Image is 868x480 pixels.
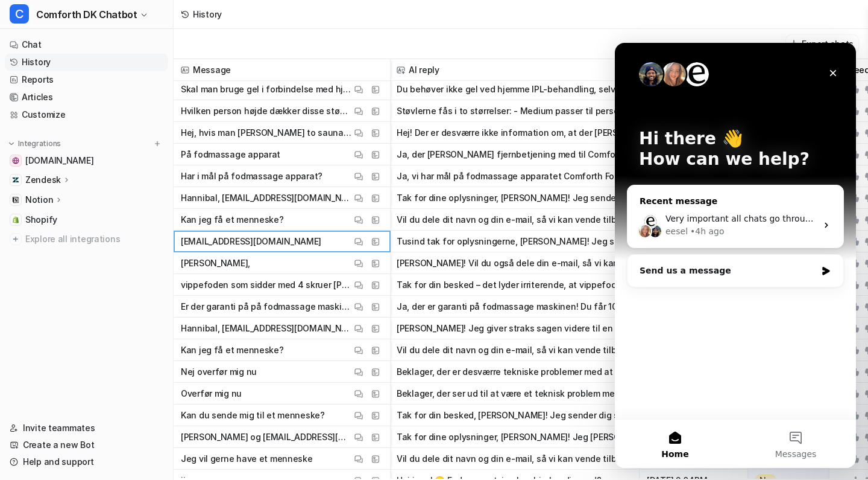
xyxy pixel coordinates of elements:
p: vippefoden som sidder med 4 skruer [PERSON_NAME] i stykker [181,274,351,296]
p: [PERSON_NAME] og [EMAIL_ADDRESS][DOMAIN_NAME] [181,426,351,448]
button: Tak for din besked, [PERSON_NAME]! Jeg sender dig straks videre til en kollega, som kan hjælpe di... [397,405,632,426]
p: Skal man bruge gel i forbindelse med hjemme IPL behandling, det bruges i klinikker [181,78,351,100]
span: AI reply [394,59,634,81]
a: ShopifyShopify [5,211,168,228]
p: Hej, hvis man [PERSON_NAME] to saunatæppe og to carecover, [PERSON_NAME] der så kun 1 handske med... [181,122,351,144]
button: Vil du dele dit navn og din e-mail, så vi kan vende tilbage til dig, hvis forbindelsen ryger? Så ... [397,209,632,231]
button: Tak for din besked – det lyder irriterende, at vippefoden [PERSON_NAME] i stykker. For at hjælpe ... [397,274,632,296]
a: comforth.dk[DOMAIN_NAME] [5,152,168,169]
span: Home [46,407,74,415]
span: Messages [160,407,202,415]
button: Export chats [786,35,858,53]
button: Hej! Der er desværre ikke information om, at der [PERSON_NAME] ekstra gratis handsker med ved køb... [397,122,632,144]
a: Create a new Bot [5,437,168,453]
img: explore all integrations [10,233,22,245]
span: Very important all chats go through to humans when requested 🤝 [51,171,332,181]
p: På fodmassage apparat [181,144,280,165]
p: Har i mål på fodmassage apparat? [181,165,322,187]
p: Jeg vil gerne have et menneske [181,448,313,470]
button: Tak for dine oplysninger, [PERSON_NAME]! Jeg sender dig straks videre til en kollega, som kan hjæ... [397,187,632,209]
button: [PERSON_NAME]! Vil du også dele din e-mail, så vi kan kontakte dig, hvis forbindelsen ryger? [PER... [397,252,632,274]
p: Overfør mig nu [181,383,242,405]
p: Kan jeg få et menneske? [181,339,284,361]
a: Help and support [5,453,168,470]
img: comforth.dk [12,157,19,164]
button: Beklager, der ser ud til at være et teknisk problem med at overføre dig til en kollega lige nu. V... [397,383,632,405]
img: Zendesk [12,176,19,184]
button: Vil du dele dit navn og din e-mail, så vi kan vende tilbage til dig, hvis forbindelsen ryger? [PE... [397,448,632,470]
span: C [10,4,29,24]
p: Hannibal, [EMAIL_ADDRESS][DOMAIN_NAME] [181,318,351,339]
button: Du behøver ikke gel ved hjemme IPL-behandling, selvom det ofte bruges i klinikker. Hjemmeapparate... [397,78,632,100]
span: [DOMAIN_NAME] [25,155,93,167]
div: Close [207,19,229,41]
div: • 4h ago [75,182,110,195]
button: Messages [121,377,241,425]
p: Zendesk [25,174,61,186]
span: Shopify [25,214,57,226]
span: Message [178,59,385,81]
img: menu_add.svg [153,139,162,148]
p: [PERSON_NAME], [181,252,250,274]
button: Ja, der er garanti på fodmassage maskinen! Du får 100 [PERSON_NAME] tilfredshedsgaranti, hvor du ... [397,296,632,318]
button: Integrations [5,138,64,150]
button: Beklager, der er desværre tekniske problemer med at overføre dig til en kollega lige nu. Jeg kan ... [397,361,632,383]
p: Notion [25,194,53,206]
button: Ja, der [PERSON_NAME] fjernbetjening med til Comforth FootCare Pro fodmassage apparatet – dog kun... [397,144,632,165]
p: Hannibal, [EMAIL_ADDRESS][DOMAIN_NAME] [181,187,351,209]
button: Vil du dele dit navn og din e-mail, så vi kan vende tilbage til dig, hvis forbindelsen ryger? Jeg... [397,339,632,361]
p: Nej overfør mig nu [181,361,257,383]
a: Articles [5,89,168,106]
button: Tak for dine oplysninger, [PERSON_NAME]! Jeg [PERSON_NAME] for, at en kollega tager over og hjælp... [397,426,632,448]
a: History [5,54,168,71]
a: Chat [5,36,168,53]
div: Send us a message [25,222,201,234]
button: Tusind tak for oplysningerne, [PERSON_NAME]! Jeg sender din sag videre til en kollega, som hurtig... [397,231,632,252]
button: [PERSON_NAME]! Jeg giver straks sagen videre til en kollega, som hjælper dig videre. Du hører fra... [397,318,632,339]
button: Ja, vi har mål på fodmassage apparatet Comforth FootCare Pro: - [GEOGRAPHIC_DATA]. mål: Længde 45... [397,165,632,187]
a: Explore all integrations [5,231,168,248]
span: Comforth DK Chatbot [36,6,137,23]
a: Customize [5,106,168,123]
a: Invite teammates [5,420,168,437]
p: Integrations [18,139,61,149]
p: Er der garanti på på fodmassage maskinen [181,296,351,318]
img: Notion [12,196,19,203]
p: [EMAIL_ADDRESS][DOMAIN_NAME] [181,231,321,252]
div: eesel [51,182,73,195]
img: expand menu [7,139,16,148]
span: Explore all integrations [25,229,163,249]
div: Send us a message [12,211,229,245]
p: Kan jeg få et menneske? [181,209,284,231]
div: History [193,8,222,21]
iframe: Intercom live chat [615,43,856,468]
a: Reports [5,71,168,88]
img: Shopify [12,216,19,223]
button: Støvlerne fås i to størrelser: - Medium passer til personer under 175 cm. - Large anbefales til p... [397,100,632,122]
p: Hvilken person højde dækker disse støvler over ? [181,100,351,122]
p: Kan du sende mig til et menneske? [181,405,325,426]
